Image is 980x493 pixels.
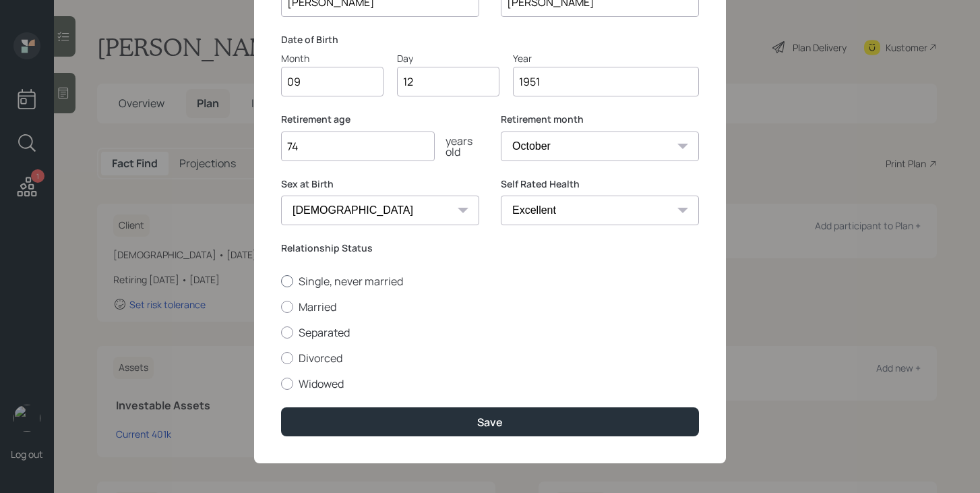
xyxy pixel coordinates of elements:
[281,241,699,255] label: Relationship Status
[281,33,699,47] label: Date of Birth
[281,407,699,436] button: Save
[435,136,479,157] div: years old
[397,67,499,96] input: Day
[501,113,699,126] label: Retirement month
[477,415,503,430] div: Save
[397,51,499,65] div: Day
[281,325,699,340] label: Separated
[281,67,384,96] input: Month
[513,67,699,96] input: Year
[281,376,699,391] label: Widowed
[281,51,384,65] div: Month
[281,299,699,314] label: Married
[501,177,699,191] label: Self Rated Health
[281,177,479,191] label: Sex at Birth
[281,113,479,126] label: Retirement age
[513,51,699,65] div: Year
[281,351,699,366] label: Divorced
[281,274,699,289] label: Single, never married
